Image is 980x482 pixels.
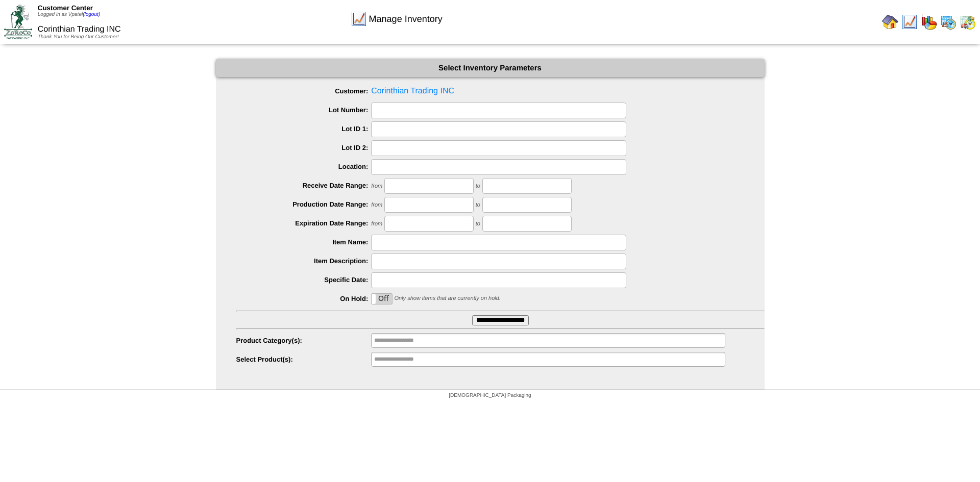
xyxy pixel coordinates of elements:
span: from [371,221,382,227]
div: OnOff [371,293,393,305]
img: line_graph.gif [901,14,918,30]
label: Receive Date Range: [236,182,372,189]
span: Corinthian Trading INC [38,25,121,34]
img: home.gif [882,14,898,30]
label: Lot Number: [236,106,372,114]
img: ZoRoCo_Logo(Green%26Foil)%20jpg.webp [4,5,32,39]
label: Production Date Range: [236,200,372,208]
span: to [476,202,480,208]
span: to [476,221,480,227]
span: from [371,183,382,189]
label: Select Product(s): [236,356,372,363]
span: Only show items that are currently on hold. [394,295,500,301]
label: On Hold: [236,295,372,302]
span: Logged in as Vpatel [38,12,100,17]
label: Customer: [236,87,372,95]
label: Specific Date: [236,276,372,284]
label: Expiration Date Range: [236,219,372,227]
span: to [476,183,480,189]
label: Location: [236,163,372,170]
label: Item Description: [236,257,372,265]
span: Corinthian Trading INC [236,84,765,99]
img: graph.gif [921,14,937,30]
label: Product Category(s): [236,337,372,344]
a: (logout) [83,12,100,17]
label: Lot ID 1: [236,125,372,133]
label: Item Name: [236,238,372,246]
label: Off [372,294,392,304]
div: Select Inventory Parameters [216,59,765,77]
span: Manage Inventory [369,14,443,24]
label: Lot ID 2: [236,144,372,151]
span: [DEMOGRAPHIC_DATA] Packaging [449,393,531,398]
img: calendarprod.gif [940,14,957,30]
span: Thank You for Being Our Customer! [38,34,119,40]
img: line_graph.gif [351,11,367,27]
span: from [371,202,382,208]
img: calendarinout.gif [960,14,976,30]
span: Customer Center [38,4,93,12]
